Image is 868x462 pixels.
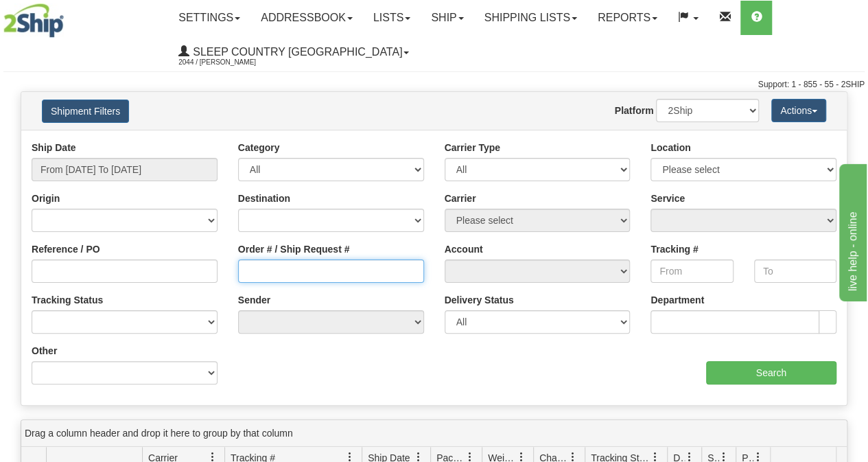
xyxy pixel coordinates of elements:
label: Tracking # [650,242,698,256]
label: Department [650,293,704,307]
a: Reports [587,1,668,35]
span: 2044 / [PERSON_NAME] [178,56,281,69]
a: Lists [363,1,421,35]
label: Destination [238,192,290,205]
label: Other [32,344,57,358]
label: Location [650,141,690,154]
a: Ship [421,1,473,35]
label: Account [445,242,483,256]
label: Sender [238,293,270,307]
label: Carrier Type [445,141,500,154]
div: live help - online [10,8,127,25]
label: Origin [32,192,60,205]
a: Settings [168,1,250,35]
label: Order # / Ship Request # [238,242,350,256]
a: Addressbook [250,1,363,35]
div: Support: 1 - 855 - 55 - 2SHIP [3,79,865,91]
img: logo2044.jpg [3,3,64,38]
input: To [754,259,836,283]
label: Delivery Status [445,293,514,307]
a: Sleep Country [GEOGRAPHIC_DATA] 2044 / [PERSON_NAME] [168,35,419,69]
label: Platform [615,104,654,117]
input: Search [706,361,837,384]
a: Shipping lists [474,1,587,35]
label: Ship Date [32,141,76,154]
div: grid grouping header [21,420,847,447]
label: Tracking Status [32,293,103,307]
label: Service [650,192,685,205]
button: Shipment Filters [42,100,129,123]
label: Category [238,141,280,154]
label: Reference / PO [32,242,100,256]
span: Sleep Country [GEOGRAPHIC_DATA] [189,46,402,58]
input: From [650,259,733,283]
label: Carrier [445,192,476,205]
button: Actions [771,99,826,122]
iframe: chat widget [836,161,867,301]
